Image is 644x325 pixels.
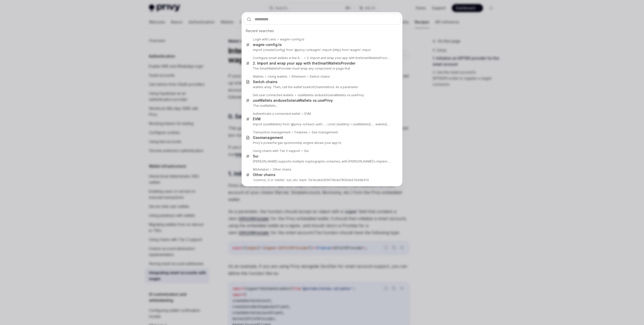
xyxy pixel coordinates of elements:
span: Recent searches [246,28,274,33]
div: Whitelabel [253,168,269,172]
div: Other chains [253,173,275,177]
div: wagmi-config.ts [253,42,282,47]
b: useSolanaWallets vs. [280,98,318,102]
b: useSolanaWallets vs. [320,93,351,97]
p: import {useWallets} from '@privy-io/react-auth'; ... const {wallets} = useWallets(); ... wallets[0]. [253,122,390,126]
div: Other chains [273,168,291,172]
div: Get user connected wallets [253,93,294,97]
div: Switch chains [253,80,277,84]
b: Sui [304,149,309,153]
p: wallets array. Then, call the wallet's method. As a parameter [253,85,390,89]
b: Sui [253,154,258,158]
div: Login with Lens [253,37,276,41]
p: import {createConfig} from ' '; import {http} from 'wagmi'; impor [253,48,390,52]
div: useWallets and usePrivy [298,93,364,97]
div: Configure smart wallets in the SDK [253,56,303,60]
div: Transaction management [253,130,291,134]
div: EVM [304,112,311,116]
div: Switch chains [310,75,330,79]
div: EVM [253,117,261,121]
b: sui [287,178,291,182]
b: SmartWallet [318,61,339,65]
b: @privy-io/wagmi [295,48,320,52]
div: 2. Import and wrap your app with the sProvider [253,61,355,66]
div: Using wallets [268,75,288,79]
p: [PERSON_NAME] supports multiple cryptographic schemes, with [PERSON_NAME]'s implementation utiliz... [253,159,390,164]
p: Privy's powerful gas sponsorship engine allows your app to [253,141,390,145]
p: The SmartWalletsProvider must wrap any component or page that [253,67,390,71]
div: useWallets and usePrivy [253,98,333,103]
div: Authenticate a connected wallet [253,112,300,116]
div: management [253,135,283,140]
p: 'cosmos', // or 'stellar', ' ', etc. hash: '0x1acab030f479bda7829de07e9db413 [253,178,390,182]
div: Gas management [312,130,338,134]
p: The useWallets , [253,104,390,108]
b: SmartWallet [360,56,378,60]
div: Using chains with Tier 2 support [253,149,300,153]
div: 2. Import and wrap your app with the sProvider [307,56,390,60]
b: Gas [253,135,260,140]
div: Wallets [253,75,264,79]
div: wagmi-config.ts [280,37,304,41]
div: Ethereum [292,75,306,79]
b: switchChain [305,85,323,89]
div: Features [295,130,308,134]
